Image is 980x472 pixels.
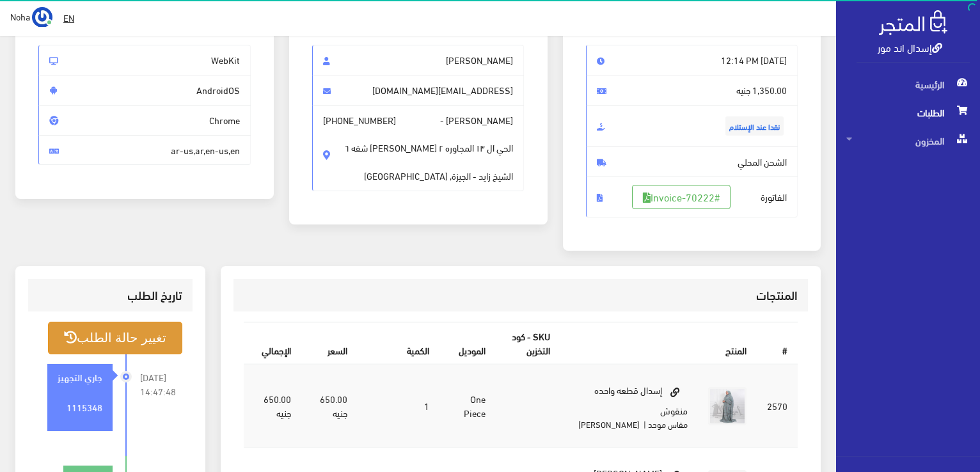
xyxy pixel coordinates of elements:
[846,98,970,127] span: الطلبات
[439,322,496,364] th: الموديل
[846,127,970,155] span: المخزون
[345,127,513,183] span: الحي ال ١٣ المجاوره ٢ [PERSON_NAME] شقه ٦ الشيخ زايد - الجيزة, [GEOGRAPHIC_DATA]
[586,146,798,177] span: الشحن المحلي
[244,289,798,301] h3: المنتجات
[836,70,980,98] a: الرئيسية
[312,105,525,191] span: [PERSON_NAME] -
[10,8,30,24] span: Noha
[878,38,942,56] a: إسدال اند مور
[358,364,439,447] td: 1
[560,322,757,364] th: المنتج
[757,364,798,447] td: 2570
[38,289,182,301] h3: تاريخ الطلب
[58,370,102,384] strong: جاري التجهيز
[846,70,970,98] span: الرئيسية
[836,127,980,155] a: المخزون
[586,75,798,106] span: 1,350.00 جنيه
[244,322,301,364] th: اﻹجمالي
[586,177,798,217] span: الفاتورة
[244,364,301,447] td: 650.00 جنيه
[323,113,396,127] span: [PHONE_NUMBER]
[757,322,798,364] th: #
[67,400,102,414] strong: 1115348
[301,364,358,447] td: 650.00 جنيه
[725,116,784,136] span: نقدا عند الإستلام
[560,364,698,447] td: إسدال قطعه واحده منقوش
[32,7,52,28] img: ...
[879,10,947,35] img: .
[358,322,439,364] th: الكمية
[58,6,79,29] a: EN
[632,185,731,209] a: #Invoice-70222
[312,45,525,75] span: [PERSON_NAME]
[38,105,251,136] span: Chrome
[648,416,688,432] small: مقاس موحد
[439,364,496,447] td: One Piece
[38,135,251,166] span: ar-us,ar,en-us,en
[140,370,182,398] span: [DATE] 14:47:48
[48,322,182,354] button: تغيير حالة الطلب
[63,10,74,26] u: EN
[496,322,560,364] th: SKU - كود التخزين
[836,98,980,127] a: الطلبات
[586,45,798,75] span: [DATE] 12:14 PM
[312,75,525,106] span: [EMAIL_ADDRESS][DOMAIN_NAME]
[38,75,251,106] span: AndroidOS
[38,45,251,75] span: WebKit
[10,6,52,27] a: ... Noha
[301,322,358,364] th: السعر
[578,416,646,432] small: | [PERSON_NAME]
